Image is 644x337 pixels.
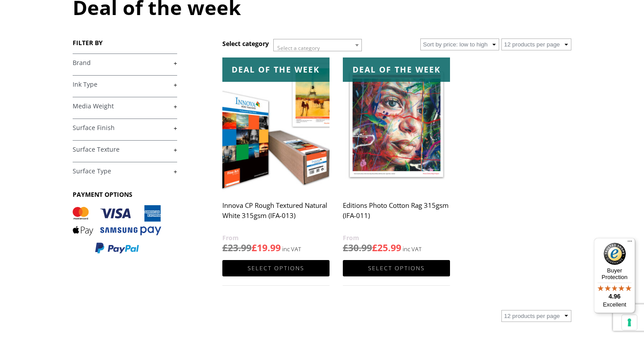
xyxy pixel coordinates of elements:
span: 4.96 [609,293,621,300]
bdi: 23.99 [222,241,252,254]
h2: Editions Photo Cotton Rag 315gsm (IFA-011) [343,197,450,233]
a: + [73,59,177,67]
div: Deal of the week [222,57,330,82]
a: Select options for “Innova CP Rough Textured Natural White 315gsm (IFA-013)” [222,260,330,276]
bdi: 25.99 [372,241,401,254]
a: Deal of the week Innova CP Rough Textured Natural White 315gsm (IFA-013) £23.99£19.99 [222,57,330,254]
h4: Surface Finish [73,119,177,136]
h3: Select category [222,39,269,48]
span: £ [372,241,377,254]
span: Select a category [277,44,320,52]
button: Trusted Shops TrustmarkBuyer Protection4.96Excellent [594,238,635,313]
img: Trusted Shops Trustmark [604,243,626,265]
img: Editions Photo Cotton Rag 315gsm (IFA-011) [343,57,450,191]
a: + [73,146,177,154]
a: Select options for “Editions Photo Cotton Rag 315gsm (IFA-011)” [343,260,450,276]
a: + [73,102,177,111]
span: £ [343,241,348,254]
img: Innova CP Rough Textured Natural White 315gsm (IFA-013) [222,57,330,191]
bdi: 30.99 [343,241,372,254]
a: + [73,124,177,132]
button: Menu [625,238,635,249]
a: + [73,80,177,89]
h4: Surface Texture [73,140,177,158]
img: PAYMENT OPTIONS [73,205,161,254]
div: Deal of the week [343,57,450,82]
h4: Media Weight [73,97,177,115]
h4: Ink Type [73,75,177,93]
button: Your consent preferences for tracking technologies [622,315,637,330]
p: Buyer Protection [594,267,635,280]
span: £ [252,241,257,254]
h2: Innova CP Rough Textured Natural White 315gsm (IFA-013) [222,197,330,233]
h4: Surface Type [73,162,177,180]
a: Deal of the week Editions Photo Cotton Rag 315gsm (IFA-011) £30.99£25.99 [343,57,450,254]
a: + [73,167,177,176]
bdi: 19.99 [252,241,281,254]
select: Shop order [420,38,499,50]
span: £ [222,241,228,254]
h3: PAYMENT OPTIONS [73,190,177,199]
p: Excellent [594,301,635,308]
h4: Brand [73,54,177,71]
h3: FILTER BY [73,38,177,47]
